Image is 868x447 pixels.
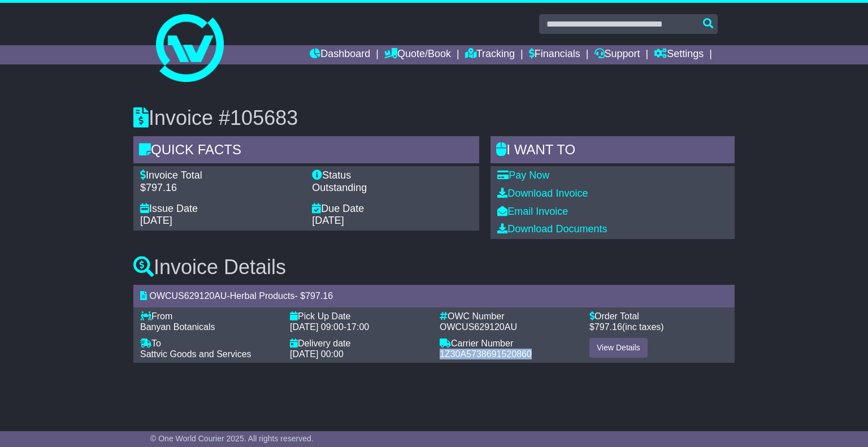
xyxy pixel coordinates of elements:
[290,322,428,332] div: -
[497,170,549,181] a: Pay Now
[133,256,735,279] h3: Invoice Details
[346,322,369,332] span: 17:00
[491,136,735,167] div: I WANT to
[497,206,568,217] a: Email Invoice
[440,311,578,322] div: OWC Number
[305,291,333,301] span: 797.16
[312,170,472,182] div: Status
[440,322,517,332] span: OWCUS629120AU
[310,45,370,64] a: Dashboard
[140,203,301,215] div: Issue Date
[140,311,279,322] div: From
[140,170,301,182] div: Invoice Total
[440,338,578,349] div: Carrier Number
[497,188,588,199] a: Download Invoice
[654,45,704,64] a: Settings
[230,291,295,301] span: Herbal Products
[384,45,451,64] a: Quote/Book
[312,215,472,227] div: [DATE]
[140,322,215,332] span: Banyan Botanicals
[290,338,428,349] div: Delivery date
[140,349,251,359] span: Sattvic Goods and Services
[312,203,472,215] div: Due Date
[440,349,532,359] span: 1Z30A5738691520860
[312,182,472,194] div: Outstanding
[140,182,301,194] div: $797.16
[594,322,622,332] span: 797.16
[497,223,607,235] a: Download Documents
[594,45,640,64] a: Support
[589,311,728,322] div: Order Total
[290,311,428,322] div: Pick Up Date
[133,285,735,307] div: - - $
[465,45,515,64] a: Tracking
[140,215,301,227] div: [DATE]
[589,322,728,332] div: $ (inc taxes)
[529,45,580,64] a: Financials
[149,291,227,301] span: OWCUS629120AU
[133,136,479,167] div: Quick Facts
[133,107,735,129] h3: Invoice #105683
[150,434,314,443] span: © One World Courier 2025. All rights reserved.
[140,338,279,349] div: To
[290,322,344,332] span: [DATE] 09:00
[589,338,648,358] a: View Details
[290,349,344,359] span: [DATE] 00:00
